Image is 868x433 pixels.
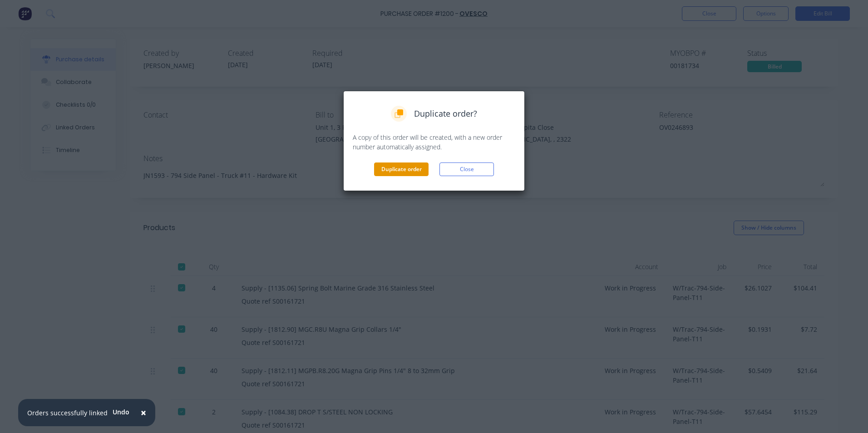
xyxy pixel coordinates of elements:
button: Close [439,162,494,176]
button: Undo [108,405,134,418]
div: Orders successfully linked [27,408,108,418]
span: Duplicate order? [414,108,477,120]
span: × [141,406,146,419]
button: Duplicate order [374,162,429,176]
p: A copy of this order will be created, with a new order number automatically assigned. [353,133,515,152]
button: Close [132,402,155,423]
